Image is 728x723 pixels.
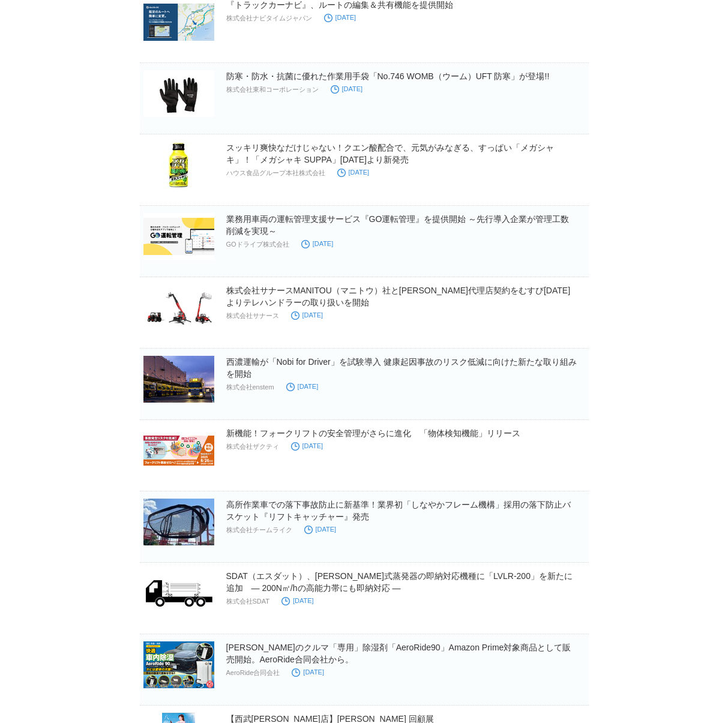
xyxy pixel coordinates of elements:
time: [DATE] [304,526,337,533]
img: 業務用車両の運転管理支援サービス『GO運転管理』を提供開始 ～先行導入企業が管理工数削減を実現～ [143,213,214,260]
a: [PERSON_NAME]のクルマ「専用」除湿剤「AeroRide90」Amazon Prime対象商品として販売開始。AeroRide合同会社から。 [226,643,571,664]
a: スッキリ爽快なだけじゃない！クエン酸配合で、元気がみなぎる、すっぱい「メガシャキ」！「メガシャキ SUPPA」[DATE]より新発売 [226,143,554,164]
time: [DATE] [301,240,334,247]
img: 高所作業車での落下事故防止に新基準！業界初「しなやかフレーム機構」採用の落下防止バスケット『リフトキャッチャー』発売 [143,499,214,545]
p: 株式会社チームライク [226,526,292,535]
p: 株式会社enstem [226,383,274,392]
img: 株式会社サナースMANITOU（マニトウ）社と正規代理店契約をむすび8月25日よりテレハンドラーの取り扱いを開始 [143,284,214,331]
time: [DATE] [331,85,363,92]
p: 株式会社サナース [226,311,279,320]
p: GOドライブ株式会社 [226,240,289,249]
time: [DATE] [281,597,314,604]
a: 株式会社サナースMANITOU（マニトウ）社と[PERSON_NAME]代理店契約をむすび[DATE]よりテレハンドラーの取り扱いを開始 [226,286,571,307]
time: [DATE] [291,442,323,449]
a: 新機能！フォークリフトの安全管理がさらに進化 「物体検知機能」リリース [226,428,520,438]
img: 日本初のクルマ「専用」除湿剤「AeroRide90」Amazon Prime対象商品として販売開始。AeroRide合同会社から。 [143,641,214,688]
p: 株式会社SDAT [226,597,270,606]
time: [DATE] [291,311,323,319]
p: 株式会社ナビタイムジャパン [226,14,312,23]
a: 業務用車両の運転管理支援サービス『GO運転管理』を提供開始 ～先行導入企業が管理工数削減を実現～ [226,214,570,236]
img: 西濃運輸が「Nobi for Driver」を試験導入 健康起因事故のリスク低減に向けた新たな取り組みを開始 [143,356,214,403]
time: [DATE] [286,383,319,390]
time: [DATE] [337,169,370,176]
time: [DATE] [292,668,324,676]
a: 高所作業車での落下事故防止に新基準！業界初「しなやかフレーム機構」採用の落下防止バスケット『リフトキャッチャー』発売 [226,500,571,521]
img: 防寒・防水・抗菌に優れた作業用手袋「No.746 WOMB（ウーム）UFT 防寒」が登場!! [143,70,214,117]
a: 防寒・防水・抗菌に優れた作業用手袋「No.746 WOMB（ウーム）UFT 防寒」が登場!! [226,71,550,81]
p: AeroRide合同会社 [226,668,280,677]
p: ハウス食品グループ本社株式会社 [226,169,325,178]
p: 株式会社ザクティ [226,442,279,451]
a: 西濃運輸が「Nobi for Driver」を試験導入 健康起因事故のリスク低減に向けた新たな取り組みを開始 [226,357,577,379]
a: SDAT（エスダット）、[PERSON_NAME]式蒸発器の即納対応機種に「LVLR-200」を新たに追加 ― 200N㎥/hの高能力帯にも即納対応 ― [226,571,573,593]
time: [DATE] [324,14,356,21]
img: スッキリ爽快なだけじゃない！クエン酸配合で、元気がみなぎる、すっぱい「メガシャキ」！「メガシャキ SUPPA」2025年9月1日（月）より新発売 [143,142,214,188]
img: SDAT（エスダット）、空温式蒸発器の即納対応機種に「LVLR-200」を新たに追加 ― 200N㎥/hの高能力帯にも即納対応 ― [143,570,214,617]
img: 新機能！フォークリフトの安全管理がさらに進化 「物体検知機能」リリース [143,427,214,474]
p: 株式会社東和コーポレーション [226,85,319,94]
